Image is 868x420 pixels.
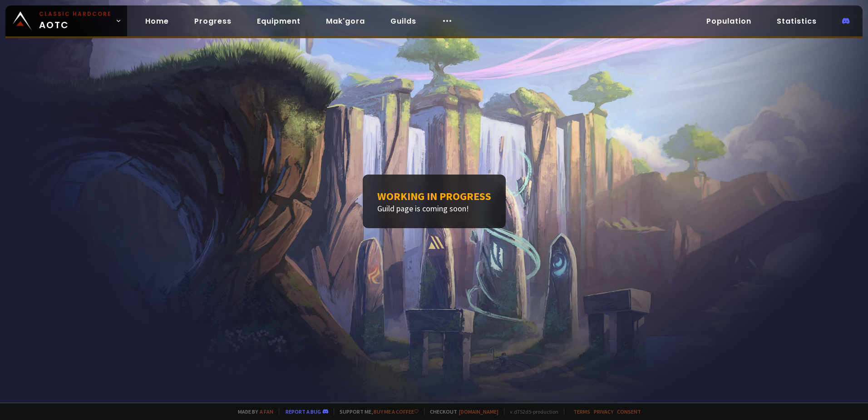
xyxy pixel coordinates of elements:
[573,408,590,415] a: Terms
[286,408,321,415] a: Report a bug
[424,408,498,415] span: Checkout
[39,10,112,18] small: Classic Hardcore
[5,5,127,36] a: Classic HardcoreAOTC
[319,12,372,30] a: Mak'gora
[260,408,273,415] a: a fan
[374,408,419,415] a: Buy me a coffee
[617,408,641,415] a: Consent
[187,12,239,30] a: Progress
[769,12,824,30] a: Statistics
[594,408,613,415] a: Privacy
[250,12,308,30] a: Equipment
[138,12,176,30] a: Home
[363,175,506,228] div: Guild page is coming soon!
[334,408,419,415] span: Support me,
[383,12,424,30] a: Guilds
[504,408,558,415] span: v. d752d5 - production
[232,408,273,415] span: Made by
[459,408,498,415] a: [DOMAIN_NAME]
[699,12,759,30] a: Population
[39,10,112,32] span: AOTC
[377,189,491,203] h1: Working in progress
